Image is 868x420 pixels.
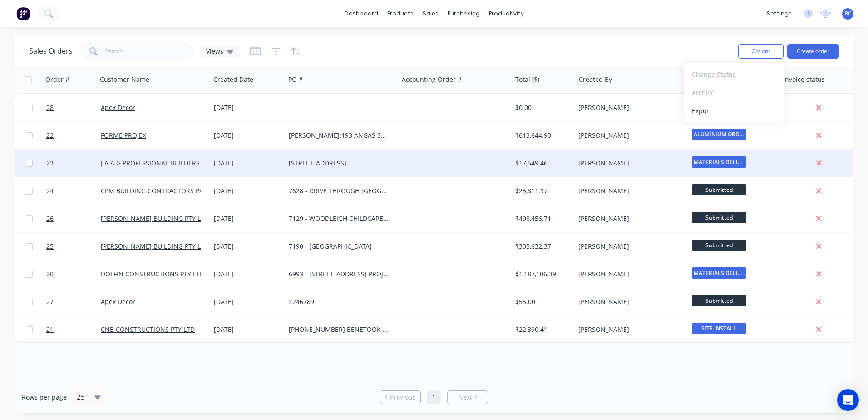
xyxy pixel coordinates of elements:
a: Next page [448,393,488,402]
span: Next [458,393,472,402]
div: [DATE] [214,297,281,306]
div: [DATE] [214,131,281,140]
a: Previous page [380,393,420,402]
div: Export [692,104,775,117]
a: 27 [46,288,101,315]
div: 7129 - WOODLEIGH CHILDCARE PROJECT [289,214,390,223]
span: 28 [46,103,54,112]
span: BC [844,10,852,18]
div: [PERSON_NAME] [578,186,679,195]
div: Total ($) [515,75,539,84]
div: $613,644.90 [515,131,568,140]
div: sales [418,7,443,20]
div: [STREET_ADDRESS] [289,159,390,168]
span: Rows per page [22,393,67,402]
div: [PERSON_NAME] [578,131,679,140]
div: [PERSON_NAME] [578,242,679,251]
a: 20 [46,260,101,288]
a: Apex Decor [101,103,135,112]
a: [PERSON_NAME] BUILDING PTY LTD [101,214,209,223]
div: 7628 - DRIVE THROUGH [GEOGRAPHIC_DATA] [289,186,390,195]
div: $22,390.41 [515,325,568,334]
a: 28 [46,94,101,121]
a: CNB CONSTRUCTIONS PTY LTD [101,325,195,334]
a: J.A.A.G PROFESSIONAL BUILDERS PTY LTD [101,159,226,167]
div: Invoice status [783,75,825,84]
div: [DATE] [214,270,281,279]
button: Options [738,44,784,59]
div: Order # [45,75,69,84]
span: 27 [46,297,54,306]
div: [DATE] [214,214,281,223]
span: SITE INSTALL [692,323,746,334]
a: 25 [46,233,101,260]
div: [PERSON_NAME] [578,297,679,306]
div: [DATE] [214,325,281,334]
div: Created Date [213,75,253,84]
div: [PERSON_NAME] [578,214,679,223]
div: Open Intercom Messenger [837,389,859,411]
div: [PERSON_NAME] [578,325,679,334]
a: Page 1 is your current page [427,390,441,404]
span: Submitted [692,184,746,195]
div: $1,187,106.39 [515,270,568,279]
span: Submitted [692,240,746,251]
div: products [383,7,418,20]
div: [PERSON_NAME] [578,159,679,168]
div: PO # [288,75,303,84]
div: Accounting Order # [402,75,462,84]
h1: Sales Orders [29,47,73,55]
span: Previous [390,393,416,402]
span: 26 [46,214,54,223]
a: Apex Decor [101,297,135,306]
div: productivity [484,7,528,20]
div: [PERSON_NAME] [578,270,679,279]
a: [PERSON_NAME] BUILDING PTY LTD [101,242,209,250]
span: 24 [46,186,54,195]
div: [PHONE_NUMBER] BENETOOK WAREHOUSES [289,325,390,334]
div: settings [762,7,796,20]
input: Search... [105,42,194,60]
div: $305,632.37 [515,242,568,251]
div: 7190 - [GEOGRAPHIC_DATA] [289,242,390,251]
a: CPM BUILDING CONTRACTORS P/L [101,186,205,195]
span: MATERIALS DELIV... [692,267,746,279]
div: [DATE] [214,103,281,112]
div: Customer Name [100,75,149,84]
span: MATERIALS DELIV... [692,156,746,168]
div: purchasing [443,7,484,20]
div: $55.00 [515,297,568,306]
button: Create order [787,44,839,59]
div: $0.00 [515,103,568,112]
div: [DATE] [214,159,281,168]
span: 20 [46,270,54,279]
span: Submitted [692,212,746,223]
div: [DATE] [214,186,281,195]
a: dashboard [340,7,383,20]
div: 6993 - [STREET_ADDRESS] PROJECT [289,270,390,279]
div: [DATE] [214,242,281,251]
div: [PERSON_NAME]:193 ANGAS ST ADELAIDE [289,131,390,140]
ul: Pagination [376,390,492,404]
span: 22 [46,131,54,140]
div: $17,549.46 [515,159,568,168]
a: 26 [46,205,101,232]
span: 21 [46,325,54,334]
span: 25 [46,242,54,251]
a: 22 [46,122,101,149]
img: Factory [16,7,30,20]
div: [PERSON_NAME] [578,103,679,112]
span: Submitted [692,295,746,306]
span: ALUMINIUM ORDER... [692,129,746,140]
div: Archive [692,86,775,99]
a: DOLFIN CONSTRUCTIONS PTY LTD [101,270,204,278]
div: Created By [579,75,612,84]
div: $498,456.71 [515,214,568,223]
span: 23 [46,159,54,168]
div: 1246789 [289,297,390,306]
a: 24 [46,177,101,205]
a: 23 [46,150,101,177]
div: $25,811.97 [515,186,568,195]
div: Change Status [692,68,775,81]
a: FORME PROJEX [101,131,146,140]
